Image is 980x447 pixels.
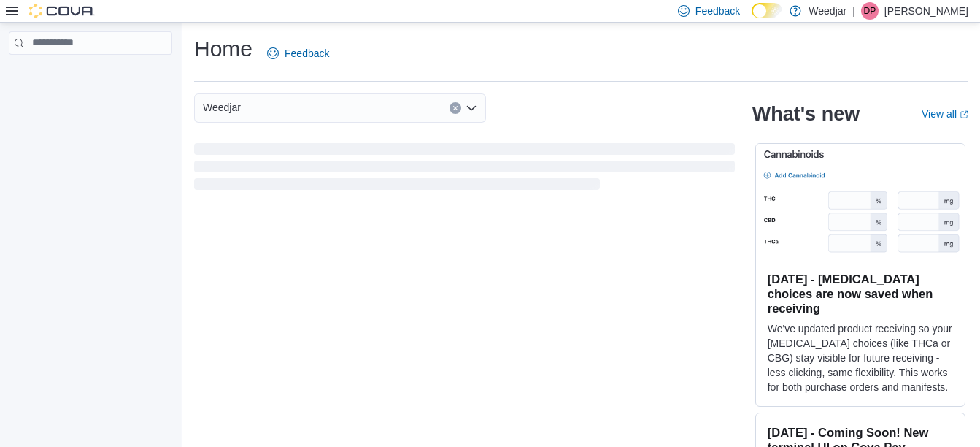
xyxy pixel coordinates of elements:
[695,4,740,18] span: Feedback
[285,46,329,61] span: Feedback
[922,108,968,120] a: View allExternal link
[864,2,876,20] span: DP
[194,146,735,193] span: Loading
[29,4,95,18] img: Cova
[768,272,953,316] h3: [DATE] - [MEDICAL_DATA] choices are now saved when receiving
[752,3,782,18] input: Dark Mode
[852,2,855,20] p: |
[450,102,461,114] button: Clear input
[861,2,879,20] div: Dora Pereira
[261,39,335,68] a: Feedback
[768,321,953,394] p: We've updated product receiving so your [MEDICAL_DATA] choices (like THCa or CBG) stay visible fo...
[960,110,968,119] svg: External link
[9,58,172,93] nav: Complex example
[203,99,241,116] span: Weedjar
[194,34,252,64] h1: Home
[809,2,846,20] p: Weedjar
[752,102,860,126] h2: What's new
[752,18,752,19] span: Dark Mode
[466,102,477,114] button: Open list of options
[884,2,968,20] p: [PERSON_NAME]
